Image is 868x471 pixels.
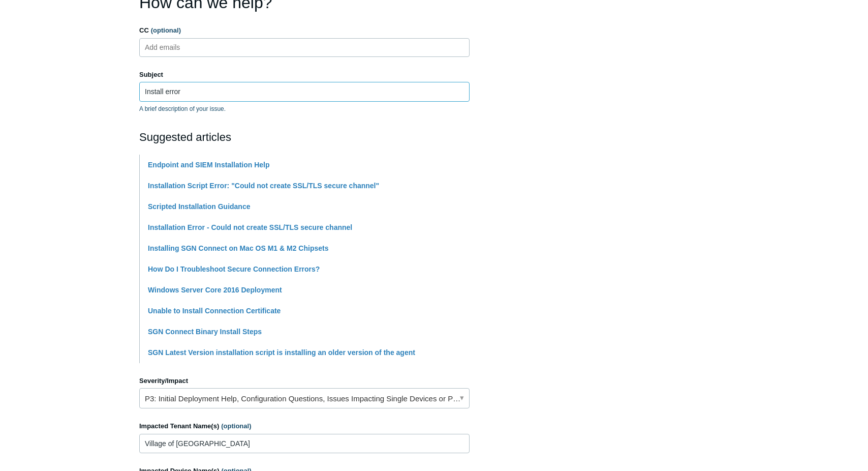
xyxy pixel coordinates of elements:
[139,388,470,408] a: P3: Initial Deployment Help, Configuration Questions, Issues Impacting Single Devices or Past Out...
[139,421,470,431] label: Impacted Tenant Name(s)
[148,286,282,294] a: Windows Server Core 2016 Deployment
[148,161,270,169] a: Endpoint and SIEM Installation Help
[139,104,470,113] p: A brief description of your issue.
[148,223,352,231] a: Installation Error - Could not create SSL/TLS secure channel
[148,202,250,211] a: Scripted Installation Guidance
[148,265,320,273] a: How Do I Troubleshoot Secure Connection Errors?
[141,40,202,55] input: Add emails
[139,70,470,80] label: Subject
[139,129,470,145] h2: Suggested articles
[139,376,470,386] label: Severity/Impact
[148,182,379,190] a: Installation Script Error: "Could not create SSL/TLS secure channel"
[148,244,329,252] a: Installing SGN Connect on Mac OS M1 & M2 Chipsets
[148,307,281,315] a: Unable to Install Connection Certificate
[139,25,470,36] label: CC
[151,26,181,34] span: (optional)
[148,348,415,357] a: SGN Latest Version installation script is installing an older version of the agent
[221,422,251,430] span: (optional)
[148,328,262,336] a: SGN Connect Binary Install Steps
